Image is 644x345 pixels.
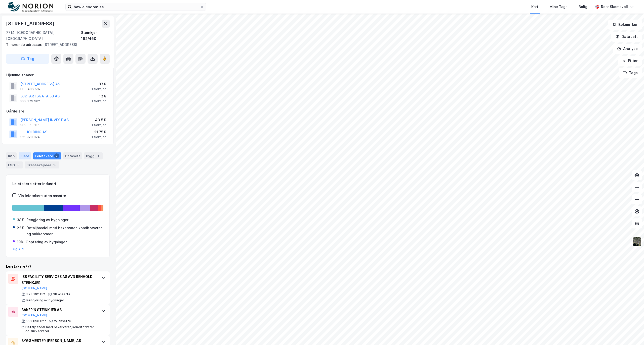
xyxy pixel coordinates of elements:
[579,4,587,10] div: Bolig
[84,152,103,159] div: Bygg
[12,181,103,187] div: Leietakere etter industri
[63,152,82,159] div: Datasett
[6,72,109,78] div: Hjemmelshaver
[20,135,40,139] div: 921 970 374
[92,117,106,123] div: 43.5%
[25,325,96,333] div: Detaljhandel med bakervarer, konditorvarer og sukkervarer
[618,56,642,66] button: Filter
[81,30,110,42] div: Steinkjer, 192/460
[6,20,55,28] div: [STREET_ADDRESS]
[20,87,41,91] div: 883 406 532
[25,161,59,168] div: Transaksjoner
[6,54,49,64] button: Tag
[6,42,106,48] div: [STREET_ADDRESS]
[96,153,101,158] div: 1
[17,225,24,231] div: 22%
[613,44,642,54] button: Analyse
[26,298,64,302] div: Rengjøring av bygninger
[92,81,106,87] div: 87%
[611,32,642,42] button: Datasett
[632,237,642,246] img: 9k=
[26,217,68,223] div: Rengjøring av bygninger
[92,99,106,103] div: 1 Seksjon
[21,286,47,290] button: [DOMAIN_NAME]
[21,338,96,344] div: BYGGMESTER [PERSON_NAME] AS
[6,30,81,42] div: 7714, [GEOGRAPHIC_DATA], [GEOGRAPHIC_DATA]
[531,4,538,10] div: Kart
[21,307,96,313] div: BAKER'N STEINKJER AS
[20,99,40,103] div: 999 279 902
[52,162,57,167] div: 13
[6,152,17,159] div: Info
[33,152,61,159] div: Leietakere
[619,68,642,78] button: Tags
[53,292,70,296] div: 38 ansatte
[26,225,103,237] div: Detaljhandel med bakervarer, konditorvarer og sukkervarer
[26,319,46,323] div: 992 890 827
[18,193,66,199] div: Vis leietakere uten ansatte
[601,4,628,10] div: Roar Skomsvoll
[6,161,23,168] div: ESG
[92,129,106,135] div: 21.75%
[92,135,106,139] div: 1 Seksjon
[54,153,59,158] div: 7
[16,162,21,167] div: 3
[92,87,106,91] div: 1 Seksjon
[26,239,67,245] div: Oppføring av bygninger
[26,292,45,296] div: 873 102 152
[21,274,96,286] div: ISS FACILITY SERVICES AS AVD RENHOLD STEINKJER
[619,321,644,345] iframe: Chat Widget
[6,263,110,269] div: Leietakere (7)
[17,239,24,245] div: 19%
[72,3,200,11] input: Søk på adresse, matrikkel, gårdeiere, leietakere eller personer
[17,217,24,223] div: 38%
[8,2,53,12] img: norion-logo.80e7a08dc31c2e691866.png
[6,42,43,47] span: Tilhørende adresser:
[19,152,31,159] div: Eiere
[54,319,71,323] div: 22 ansatte
[92,123,106,127] div: 1 Seksjon
[549,4,568,10] div: Mine Tags
[92,93,106,99] div: 13%
[608,20,642,30] button: Bokmerker
[13,247,25,251] button: Og 4 til
[6,108,109,114] div: Gårdeiere
[20,123,39,127] div: 989 053 116
[21,313,47,317] button: [DOMAIN_NAME]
